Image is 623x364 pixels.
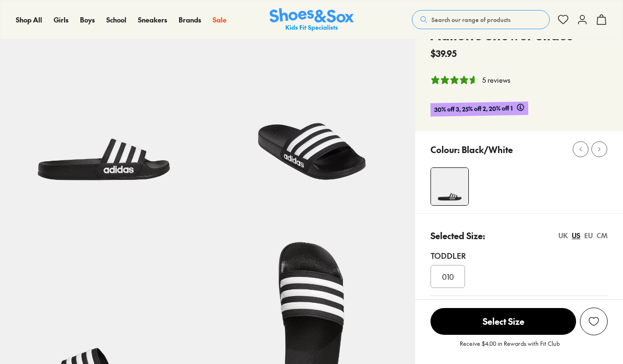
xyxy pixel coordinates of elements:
img: SNS_Logo_Responsive.svg [270,8,354,32]
button: Select Size [430,308,576,335]
a: Boys [80,15,95,25]
a: Brands [179,15,201,25]
span: Boys [80,15,95,24]
a: School [106,15,126,25]
a: Sale [213,15,227,25]
div: Toddler [430,250,608,261]
div: 5 reviews [482,75,510,85]
a: Shop All [16,15,42,25]
p: Receive $4.00 in Rewards with Fit Club [460,339,560,356]
div: EU [584,231,593,241]
a: Girls [54,15,68,25]
a: Shoes & Sox [270,8,354,32]
img: 4-250950_1 [431,168,468,205]
span: Girls [54,15,68,24]
span: Search our range of products [431,15,510,24]
div: US [572,231,580,241]
button: 4.8 stars, 5 ratings [430,75,510,85]
span: Select Size [430,308,576,335]
div: CM [597,231,608,241]
button: Search our range of products [412,10,550,29]
div: UK [558,231,568,241]
span: 30% off 3, 25% off 2, 20% off 1 [434,104,513,115]
span: Sneakers [138,15,167,24]
span: 010 [442,271,454,282]
button: Add to Wishlist [580,308,608,335]
p: Black/White [462,143,513,156]
p: Selected Size: [430,229,485,242]
span: $39.95 [430,47,457,60]
span: Shop All [16,15,42,24]
a: Sneakers [138,15,167,25]
p: Colour: [430,143,460,156]
span: Sale [213,15,227,24]
span: Brands [179,15,201,24]
span: School [106,15,126,24]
